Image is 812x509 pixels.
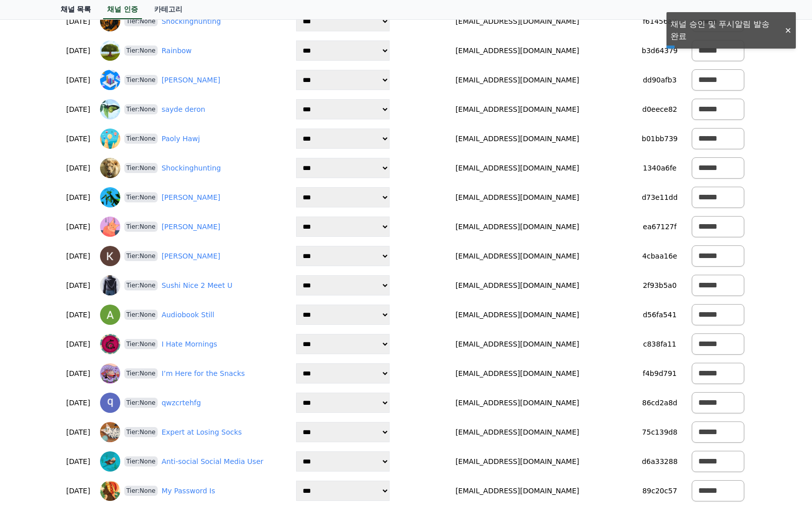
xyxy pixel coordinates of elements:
span: Messages [84,336,114,345]
td: [EMAIL_ADDRESS][DOMAIN_NAME] [399,417,635,447]
td: 75c139d8 [635,417,684,447]
p: [DATE] [65,134,92,144]
td: [EMAIL_ADDRESS][DOMAIN_NAME] [399,7,635,36]
td: [EMAIL_ADDRESS][DOMAIN_NAME] [399,476,635,505]
img: Sushi Nice 2 Meet U [100,275,120,295]
span: Tier:None [124,222,158,232]
span: Tier:None [124,251,158,261]
span: Home [26,336,43,344]
td: [EMAIL_ADDRESS][DOMAIN_NAME] [399,241,635,271]
td: [EMAIL_ADDRESS][DOMAIN_NAME] [399,388,635,417]
p: [DATE] [65,427,92,438]
a: My Password Is [162,486,215,496]
p: [DATE] [65,280,92,291]
span: Tier:None [124,339,158,349]
p: [DATE] [65,251,92,262]
span: Tier:None [124,192,158,202]
img: Shockinghunting [100,11,120,31]
span: Tier:None [124,427,158,437]
p: [DATE] [65,456,92,467]
td: [EMAIL_ADDRESS][DOMAIN_NAME] [399,95,635,124]
a: Messages [67,321,130,346]
span: Tier:None [124,310,158,320]
p: [DATE] [65,398,92,408]
span: Tier:None [124,163,158,173]
td: [EMAIL_ADDRESS][DOMAIN_NAME] [399,65,635,95]
td: b3d64379 [635,36,684,65]
img: qwzcrtehfg [100,393,120,413]
span: Tier:None [124,486,158,496]
td: [EMAIL_ADDRESS][DOMAIN_NAME] [399,124,635,153]
span: Tier:None [124,104,158,114]
img: Amy Weaver [100,187,120,207]
span: Tier:None [124,75,158,85]
span: Tier:None [124,456,158,466]
a: Rainbow [162,46,192,56]
a: Shockinghunting [162,163,221,174]
img: Anti-social Social Media User [100,451,120,472]
td: 2f93b5a0 [635,271,684,300]
img: My Password Is [100,481,120,501]
span: Tier:None [124,16,158,26]
td: 4cbaa16e [635,241,684,271]
img: Noah Scott [100,70,120,90]
p: [DATE] [65,104,92,115]
a: Paoly Hawj [162,134,200,144]
span: Tier:None [124,46,158,56]
td: f4b9d791 [635,359,684,388]
td: [EMAIL_ADDRESS][DOMAIN_NAME] [399,300,635,329]
span: Tier:None [124,280,158,290]
td: d6a33288 [635,447,684,476]
td: b01bb739 [635,124,684,153]
a: sayde deron [162,104,206,115]
td: [EMAIL_ADDRESS][DOMAIN_NAME] [399,329,635,359]
td: d56fa541 [635,300,684,329]
a: I Hate Mornings [162,339,217,350]
img: Paoly Hawj [100,129,120,149]
a: qwzcrtehfg [162,398,201,408]
p: [DATE] [65,192,92,203]
img: Audiobook Still [100,305,120,325]
img: I Hate Mornings [100,334,120,354]
td: ea67127f [635,212,684,241]
img: sayde deron [100,99,120,119]
td: 89c20c57 [635,476,684,505]
a: [PERSON_NAME] [162,192,220,203]
p: [DATE] [65,163,92,174]
img: Shockinghunting [100,158,120,178]
p: [DATE] [65,75,92,86]
p: [DATE] [65,222,92,232]
a: Expert at Losing Socks [162,427,242,438]
td: 1340a6fe [635,153,684,183]
a: Settings [130,321,194,346]
span: Settings [150,336,174,344]
td: d0eece82 [635,95,684,124]
td: dd90afb3 [635,65,684,95]
span: Tier:None [124,368,158,378]
a: I’m Here for the Snacks [162,368,245,379]
td: d73e11dd [635,183,684,212]
a: Shockinghunting [162,16,221,27]
p: [DATE] [65,46,92,56]
img: Rainbow [100,40,120,61]
td: [EMAIL_ADDRESS][DOMAIN_NAME] [399,36,635,65]
a: Anti-social Social Media User [162,456,264,467]
p: [DATE] [65,339,92,350]
p: [DATE] [65,310,92,320]
a: Audiobook Still [162,310,214,320]
a: Sushi Nice 2 Meet U [162,280,232,291]
span: Tier:None [124,134,158,144]
td: [EMAIL_ADDRESS][DOMAIN_NAME] [399,183,635,212]
a: [PERSON_NAME] [162,251,220,262]
td: f61456a0 [635,7,684,36]
td: [EMAIL_ADDRESS][DOMAIN_NAME] [399,447,635,476]
td: c838fa11 [635,329,684,359]
p: [DATE] [65,486,92,496]
td: 86cd2a8d [635,388,684,417]
a: Home [3,321,67,346]
a: [PERSON_NAME] [162,222,220,232]
a: [PERSON_NAME] [162,75,220,86]
p: [DATE] [65,16,92,27]
img: I’m Here for the Snacks [100,363,120,384]
td: [EMAIL_ADDRESS][DOMAIN_NAME] [399,359,635,388]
